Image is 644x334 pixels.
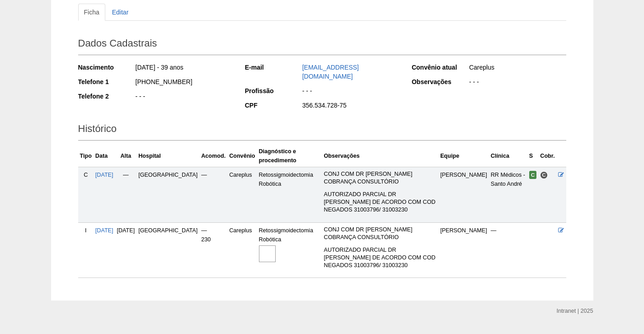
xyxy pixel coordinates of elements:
[80,170,92,179] div: C
[115,145,137,167] th: Alta
[78,4,105,21] a: Ficha
[527,145,539,167] th: S
[324,246,437,269] p: AUTORIZADO PARCIAL DR [PERSON_NAME] DE ACORDO COM COD NEGADOS 31003796/ 31003230
[136,145,199,167] th: Hospital
[115,167,137,222] td: —
[489,167,527,222] td: RR Médicos - Santo André
[227,222,257,278] td: Careplus
[135,63,233,74] div: [DATE] - 39 anos
[135,77,233,89] div: [PHONE_NUMBER]
[257,145,322,167] th: Diagnóstico e procedimento
[412,63,468,72] div: Convênio atual
[468,77,566,89] div: - - -
[78,63,135,72] div: Nascimento
[301,101,400,112] div: 356.534.728-75
[322,145,439,167] th: Observações
[557,306,593,315] div: Intranet | 2025
[78,34,566,55] h2: Dados Cadastrais
[106,4,135,21] a: Editar
[257,167,322,222] td: Retossigmoidectomia Robótica
[78,120,566,141] h2: Histórico
[227,145,257,167] th: Convênio
[78,92,135,101] div: Telefone 2
[538,145,556,167] th: Cobr.
[302,64,359,80] a: [EMAIL_ADDRESS][DOMAIN_NAME]
[135,92,233,103] div: - - -
[80,226,92,235] div: I
[245,63,301,72] div: E-mail
[540,171,548,179] span: Consultório
[78,145,94,167] th: Tipo
[117,227,135,234] span: [DATE]
[438,222,489,278] td: [PERSON_NAME]
[438,167,489,222] td: [PERSON_NAME]
[95,172,113,178] a: [DATE]
[245,101,301,110] div: CPF
[324,191,437,214] p: AUTORIZADO PARCIAL DR [PERSON_NAME] DE ACORDO COM COD NEGADOS 31003796/ 31003230
[412,77,468,86] div: Observações
[199,167,227,222] td: —
[489,222,527,278] td: —
[199,145,227,167] th: Acomod.
[199,222,227,278] td: — 230
[529,171,537,179] span: Confirmada
[324,170,437,186] p: CONJ COM DR [PERSON_NAME] COBRANÇA CONSULTÓRIO
[136,167,199,222] td: [GEOGRAPHIC_DATA]
[94,145,115,167] th: Data
[136,222,199,278] td: [GEOGRAPHIC_DATA]
[468,63,566,74] div: Careplus
[301,86,400,98] div: - - -
[245,86,301,95] div: Profissão
[227,167,257,222] td: Careplus
[78,77,135,86] div: Telefone 1
[489,145,527,167] th: Clínica
[438,145,489,167] th: Equipe
[95,227,113,234] a: [DATE]
[257,222,322,278] td: Retossigmoidectomia Robótica
[324,226,437,241] p: CONJ COM DR [PERSON_NAME] COBRANÇA CONSULTÓRIO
